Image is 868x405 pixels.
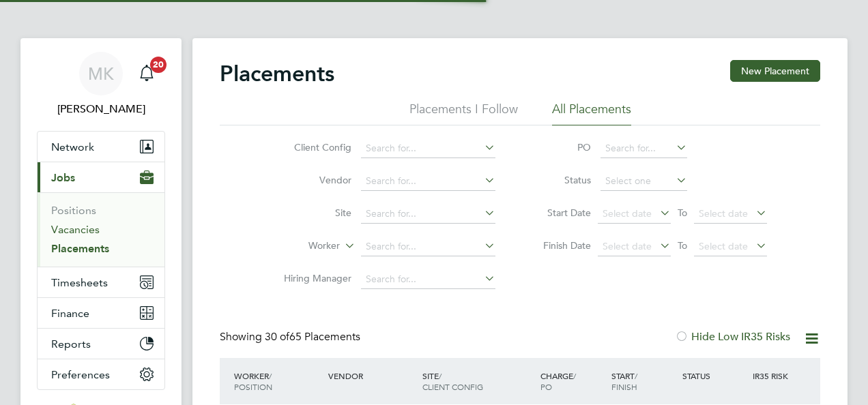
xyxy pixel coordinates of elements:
[51,307,89,320] span: Finance
[265,330,289,344] span: 30 of
[88,65,114,82] span: MK
[730,60,820,82] button: New Placement
[552,101,631,125] li: All Placements
[674,204,691,222] span: To
[51,223,100,236] a: Vacancies
[150,57,167,73] span: 20
[273,141,351,153] label: Client Config
[273,174,351,186] label: Vendor
[699,240,748,252] span: Select date
[749,363,796,388] div: IR35 Risk
[361,270,495,289] input: Search for...
[675,330,790,344] label: Hide Low IR35 Risks
[540,370,576,392] span: / PO
[409,101,518,125] li: Placements I Follow
[530,207,591,219] label: Start Date
[51,140,94,153] span: Network
[37,52,165,117] a: MK[PERSON_NAME]
[537,363,608,399] div: Charge
[38,192,164,267] div: Jobs
[603,207,652,220] span: Select date
[361,172,495,191] input: Search for...
[51,171,75,184] span: Jobs
[231,363,325,399] div: Worker
[699,207,748,220] span: Select date
[265,330,360,344] span: 65 Placements
[38,298,164,328] button: Finance
[601,172,687,191] input: Select one
[51,337,91,350] span: Reports
[419,363,537,399] div: Site
[601,139,687,158] input: Search for...
[51,204,96,217] a: Positions
[608,363,679,399] div: Start
[38,132,164,162] button: Network
[361,139,495,158] input: Search for...
[325,363,419,388] div: Vendor
[530,174,591,186] label: Status
[51,368,110,381] span: Preferences
[422,370,483,392] span: / Client Config
[133,52,160,95] a: 20
[38,359,164,389] button: Preferences
[530,239,591,252] label: Finish Date
[51,242,109,255] a: Placements
[38,329,164,359] button: Reports
[679,363,750,388] div: Status
[261,239,340,253] label: Worker
[273,207,351,219] label: Site
[611,370,637,392] span: / Finish
[37,101,165,117] span: Megan Knowles
[530,141,591,153] label: PO
[674,237,691,254] span: To
[51,276,108,289] span: Timesheets
[603,240,652,252] span: Select date
[361,237,495,256] input: Search for...
[220,60,334,87] h2: Placements
[273,272,351,284] label: Hiring Manager
[361,205,495,224] input: Search for...
[38,267,164,297] button: Timesheets
[38,162,164,192] button: Jobs
[220,330,363,344] div: Showing
[234,370,272,392] span: / Position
